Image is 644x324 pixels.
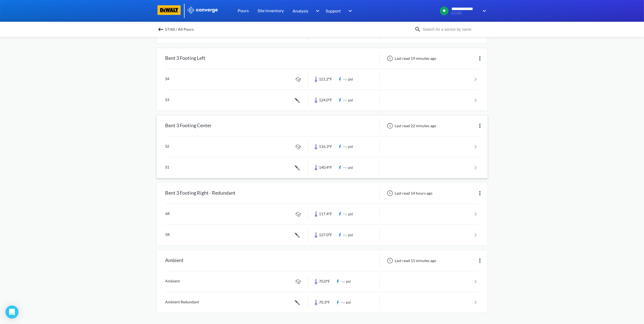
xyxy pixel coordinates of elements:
div: Bent 3 Footing Right - Redundant [165,186,236,200]
img: more.svg [477,190,483,197]
img: logo-dewalt.svg [156,5,182,15]
span: Support [326,7,341,14]
div: Bent 3 Footing Left [165,51,206,66]
span: 57/60 [452,11,479,15]
div: Open Intercom Messenger [5,306,18,319]
div: Ambient [165,254,184,268]
div: Last read 19 minutes ago [384,55,438,62]
span: 57/60 / All Pours [165,26,194,33]
div: Bent 3 Footing Center [165,119,212,133]
img: downArrow.svg [312,8,321,14]
img: downArrow.svg [345,8,354,14]
img: icon-search.svg [414,26,421,33]
img: more.svg [477,257,483,264]
img: more.svg [477,123,483,129]
img: backspace.svg [158,26,164,33]
div: Last read 15 minutes ago [384,257,438,264]
img: downArrow.svg [479,8,488,14]
div: Last read 14 hours ago [384,190,434,197]
img: logo_ewhite.svg [187,7,218,14]
span: Analysis [293,7,309,14]
img: more.svg [477,55,483,62]
div: Last read 22 minutes ago [384,123,438,129]
input: Search for a sensor by name [421,26,487,32]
